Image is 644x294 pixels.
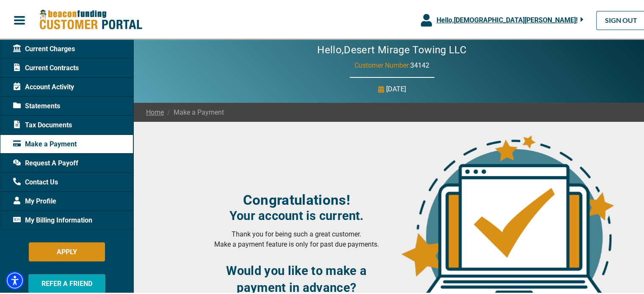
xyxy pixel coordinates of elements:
span: Make a Payment [13,138,77,148]
a: Home [146,106,164,116]
h3: Congratulations! [206,190,387,207]
span: Statements [13,100,60,110]
span: 34142 [410,60,429,68]
span: Account Activity [13,81,74,91]
button: REFER A FRIEND [28,273,105,292]
span: Customer Number: [354,60,410,68]
div: Accessibility Menu [6,270,24,289]
span: My Billing Information [13,214,92,224]
h2: Hello, Desert Mirage Towing LLC [292,43,492,55]
span: Hello, [DEMOGRAPHIC_DATA][PERSON_NAME] ! [436,15,577,23]
span: Contact Us [13,176,58,186]
span: Tax Documents [13,119,72,129]
span: Current Contracts [13,62,79,72]
p: Thank you for being such a great customer. Make a payment feature is only for past due payments. [206,228,387,248]
button: APPLY [29,241,105,260]
p: [DATE] [386,83,406,93]
span: Current Charges [13,43,75,53]
span: Request A Payoff [13,157,78,167]
span: My Profile [13,195,56,205]
h4: Your account is current. [206,207,387,222]
span: Make a Payment [164,106,224,116]
img: Beacon Funding Customer Portal Logo [39,8,142,30]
